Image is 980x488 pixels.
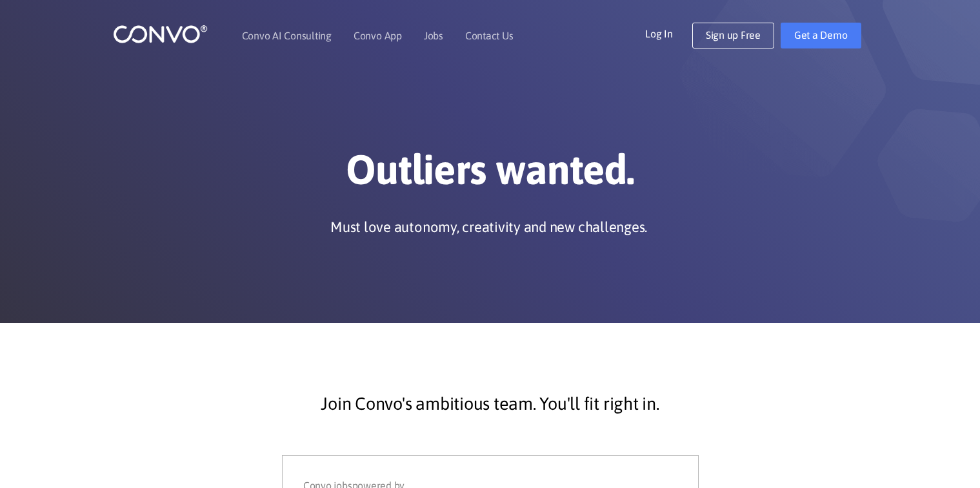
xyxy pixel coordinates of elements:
[242,30,332,41] a: Convo AI Consulting
[781,23,861,48] a: Get a Demo
[330,217,647,237] p: Must love autonomy, creativity and new challenges.
[354,30,402,41] a: Convo App
[692,23,774,48] a: Sign up Free
[424,30,443,41] a: Jobs
[132,145,848,204] h1: Outliers wanted.
[645,23,692,43] a: Log In
[113,24,208,44] img: logo_1.png
[142,388,839,420] p: Join Convo's ambitious team. You'll fit right in.
[465,30,514,41] a: Contact Us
